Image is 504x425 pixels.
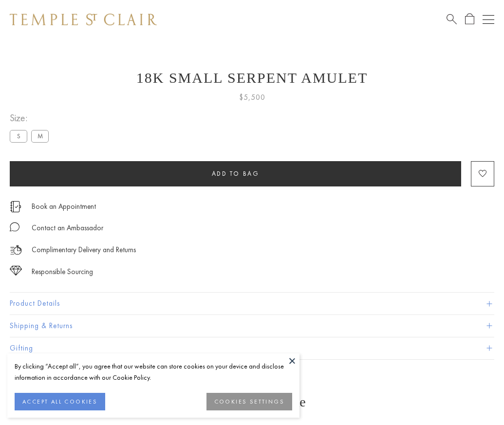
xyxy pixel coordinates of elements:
[10,244,22,256] img: icon_delivery.svg
[32,222,103,234] div: Contact an Ambassador
[10,266,22,276] img: icon_sourcing.svg
[10,222,19,232] img: MessageIcon-01_2.svg
[10,14,157,25] img: Temple St. Clair
[10,293,494,314] button: Product Details
[10,161,461,186] button: Add to bag
[212,169,260,178] span: Add to bag
[10,70,494,86] h1: 18K Small Serpent Amulet
[31,130,49,142] label: M
[10,201,21,212] img: icon_appointment.svg
[10,110,53,126] span: Size:
[447,13,457,25] a: Search
[10,315,494,337] button: Shipping & Returns
[15,361,292,383] div: By clicking “Accept all”, you agree that our website can store cookies on your device and disclos...
[465,13,474,25] a: Open Shopping Bag
[32,266,93,278] div: Responsible Sourcing
[32,244,136,256] p: Complimentary Delivery and Returns
[10,130,27,142] label: S
[239,91,265,104] span: $5,500
[206,393,292,410] button: COOKIES SETTINGS
[10,337,494,359] button: Gifting
[15,393,105,410] button: ACCEPT ALL COOKIES
[483,14,494,25] button: Open navigation
[32,201,96,212] a: Book an Appointment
